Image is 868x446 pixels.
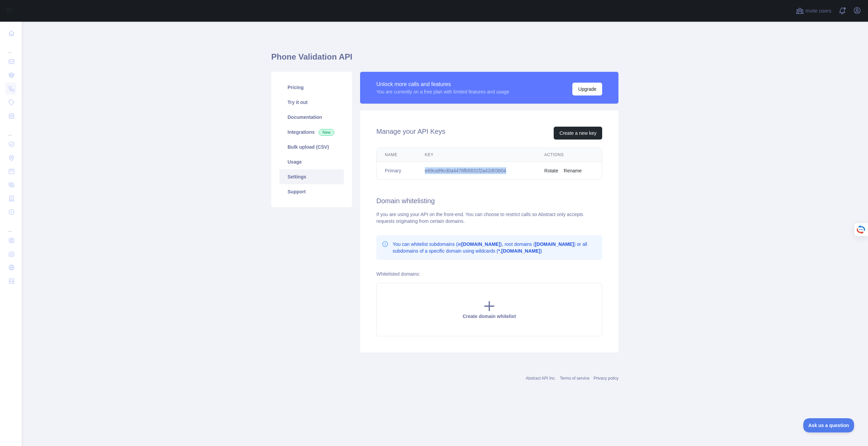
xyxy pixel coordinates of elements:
[376,88,509,95] div: You are currently on a free plan with limited features and usage
[279,110,344,125] a: Documentation
[794,5,833,16] button: Invite users
[271,51,618,68] h1: Phone Validation API
[805,7,831,15] span: Invite users
[376,271,420,277] label: Whitelisted domains:
[803,418,854,432] iframe: Toggle Customer Support
[279,125,344,140] a: Integrations New
[535,241,574,247] b: [DOMAIN_NAME]
[5,123,16,137] div: ...
[560,376,589,381] a: Terms of service
[572,83,602,95] button: Upgrade
[417,162,536,180] td: e69ca99cd0a4476fb5831f2a42d03604
[417,148,536,162] th: Key
[554,127,602,140] button: Create a new key
[279,184,344,199] a: Support
[376,127,445,140] h2: Manage your API Keys
[498,248,540,254] b: *.[DOMAIN_NAME]
[393,241,597,254] p: You can whitelist subdomains (ie ), root domains ( ) or all subdomains of a specific domain using...
[5,41,16,54] div: ...
[461,241,500,247] b: [DOMAIN_NAME]
[594,376,618,381] a: Privacy policy
[377,148,417,162] th: Name
[319,129,334,136] span: New
[376,211,602,225] div: If you are using your API on the front-end. You can choose to restrict calls so Abstract only acc...
[5,219,16,233] div: ...
[376,196,602,206] h2: Domain whitelisting
[526,376,556,381] a: Abstract API Inc.
[462,314,516,319] span: Create domain whitelist
[544,167,558,174] button: Rotate
[279,154,344,169] a: Usage
[376,80,509,88] div: Unlock more calls and features
[279,95,344,110] a: Try it out
[279,169,344,184] a: Settings
[564,167,582,174] button: Rename
[279,140,344,154] a: Bulk upload (CSV)
[536,148,602,162] th: Actions
[377,162,417,180] td: Primary
[279,80,344,95] a: Pricing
